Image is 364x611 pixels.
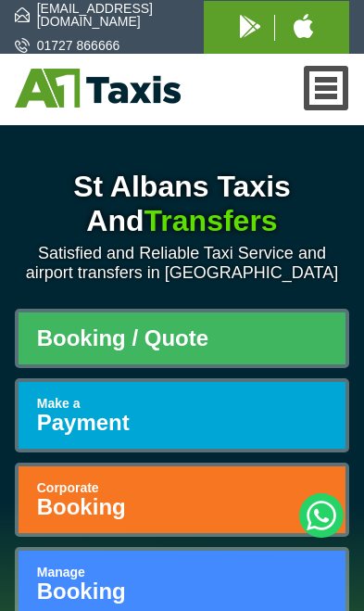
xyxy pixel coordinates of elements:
[37,566,332,579] span: Manage
[19,466,346,533] a: CorporateBooking
[144,204,278,237] span: Transfers
[19,312,346,364] a: Booking / Quote
[15,170,350,238] h1: St Albans Taxis And
[304,66,349,110] a: Nav
[19,382,346,449] a: Make aPayment
[15,69,181,108] img: A1 Taxis St Albans LTD
[294,14,313,38] img: A1 Taxis iPhone App
[37,481,332,494] span: Corporate
[15,244,350,283] p: Satisfied and Reliable Taxi Service and airport transfers in [GEOGRAPHIC_DATA]
[240,15,260,38] img: A1 Taxis Android App
[15,37,180,54] a: 01727 866666
[37,397,332,410] span: Make a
